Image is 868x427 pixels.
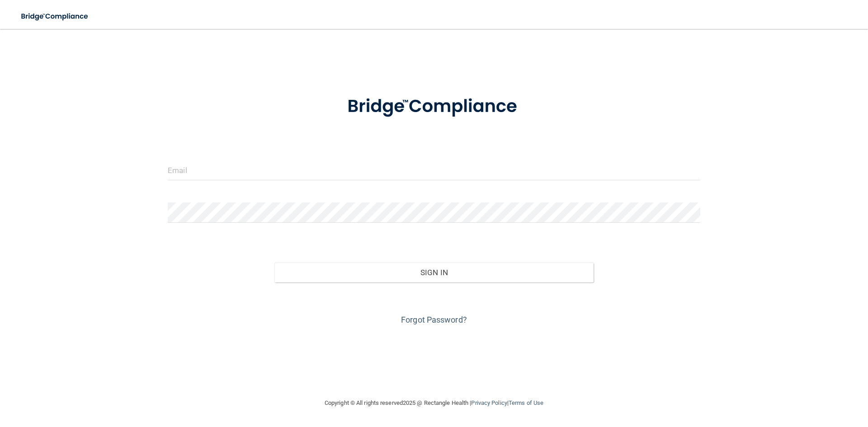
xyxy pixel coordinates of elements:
[471,399,507,406] a: Privacy Policy
[14,7,97,26] img: bridge_compliance_login_screen.278c3ca4.svg
[269,389,599,418] div: Copyright © All rights reserved 2025 @ Rectangle Health | |
[401,315,467,324] a: Forgot Password?
[274,263,594,282] button: Sign In
[168,160,700,180] input: Email
[509,399,543,406] a: Terms of Use
[329,83,539,130] img: bridge_compliance_login_screen.278c3ca4.svg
